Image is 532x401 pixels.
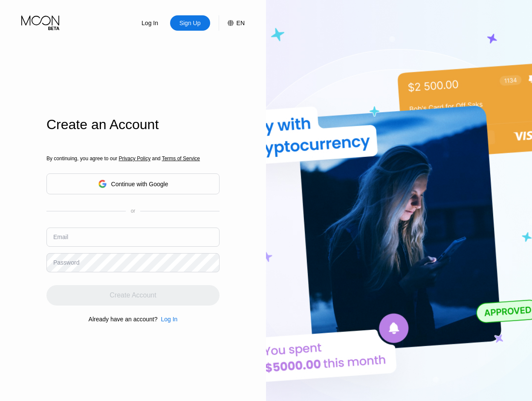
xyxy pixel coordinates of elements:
div: By continuing, you agree to our [46,156,220,162]
span: and [150,156,162,162]
div: Sign Up [170,15,210,31]
div: EN [237,20,245,26]
div: or [131,208,136,214]
div: Already have an account? [89,316,158,323]
div: Email [53,234,68,240]
div: EN [219,15,245,31]
div: Log In [157,316,177,323]
div: Create an Account [46,117,220,133]
div: Sign Up [179,19,202,27]
div: Log In [130,15,170,31]
div: Log In [161,316,177,323]
div: Log In [141,19,159,27]
div: Continue with Google [111,181,168,188]
div: Password [53,259,79,266]
span: Terms of Service [162,156,200,162]
span: Privacy Policy [119,156,150,162]
div: Continue with Google [46,173,220,194]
